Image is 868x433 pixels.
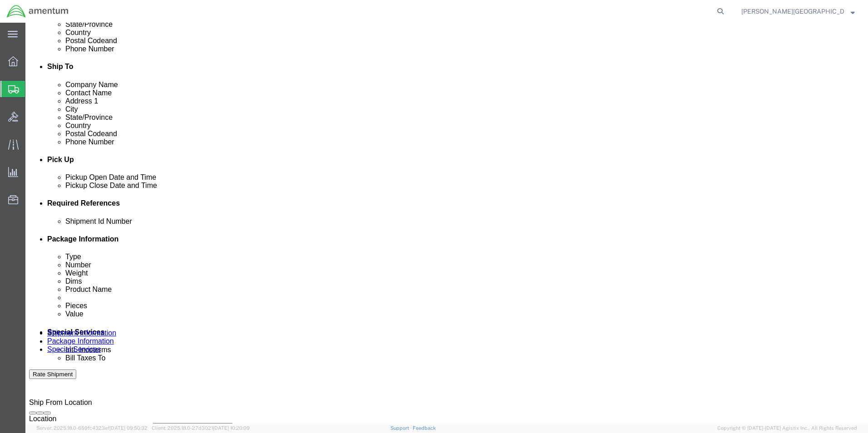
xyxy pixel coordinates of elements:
[25,23,868,423] iframe: FS Legacy Container
[109,425,148,431] span: [DATE] 09:50:32
[152,425,250,431] span: Client: 2025.18.0-27d3021
[36,425,148,431] span: Server: 2025.18.0-659fc4323ef
[413,425,436,431] a: Feedback
[213,425,250,431] span: [DATE] 10:20:09
[717,424,857,432] span: Copyright © [DATE]-[DATE] Agistix Inc., All Rights Reserved
[390,425,413,431] a: Support
[6,5,69,18] img: logo
[741,6,844,16] span: ROMAN TRUJILLO
[741,6,855,17] button: [PERSON_NAME][GEOGRAPHIC_DATA]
